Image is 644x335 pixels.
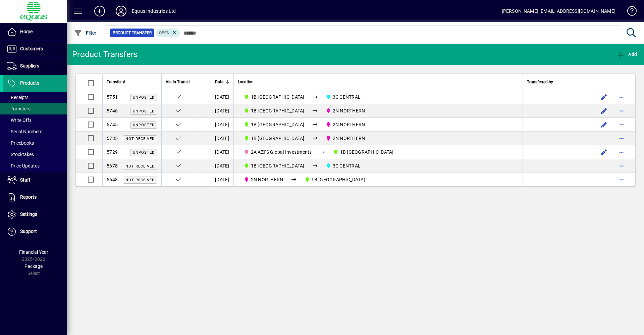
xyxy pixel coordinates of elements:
[107,108,118,113] span: 5746
[20,63,39,68] span: Suppliers
[251,108,305,113] span: 1B [GEOGRAPHIC_DATA]
[3,149,67,160] a: Stocktakes
[502,6,615,16] div: [PERSON_NAME] [EMAIL_ADDRESS][DOMAIN_NAME]
[323,107,368,115] span: 2N NORTHERN
[599,147,609,157] button: Edit
[3,206,67,223] a: Settings
[616,92,627,102] button: More options
[323,121,368,129] span: 2N NORTHERN
[238,78,519,86] div: Location
[3,41,67,57] a: Customers
[311,177,365,182] span: 1B [GEOGRAPHIC_DATA]
[340,149,394,155] span: 1B [GEOGRAPHIC_DATA]
[133,150,155,155] span: Unposted
[156,29,180,37] mat-chip: Completion Status: Open
[89,5,110,17] button: Add
[133,109,155,113] span: Unposted
[24,264,43,269] span: Package
[302,176,368,184] span: 1B BLENHEIM
[20,229,37,234] span: Support
[211,159,233,173] td: [DATE]
[333,163,361,169] span: 3C CENTRAL
[330,148,396,156] span: 1B BLENHEIM
[241,134,307,142] span: 1B BLENHEIM
[110,5,132,17] button: Profile
[599,105,609,116] button: Edit
[616,174,627,185] button: More options
[7,152,34,157] span: Stocktakes
[323,93,363,101] span: 3C CENTRAL
[107,177,118,182] span: 5648
[3,189,67,206] a: Reports
[527,78,588,86] div: Transferred by
[3,92,67,103] a: Receipts
[215,78,223,86] span: Date
[211,145,233,159] td: [DATE]
[599,119,609,130] button: Edit
[617,52,637,57] span: Add
[7,95,29,100] span: Receipts
[251,122,305,127] span: 1B [GEOGRAPHIC_DATA]
[3,172,67,189] a: Staff
[113,30,152,36] span: Product Transfer
[125,178,155,182] span: Not Received
[615,48,639,60] button: Add
[599,92,609,102] button: Edit
[72,49,138,60] div: Product Transfers
[3,23,67,40] a: Home
[241,162,307,170] span: 1B BLENHEIM
[616,147,627,157] button: More options
[333,108,365,113] span: 2N NORTHERN
[3,114,67,126] a: Write Offs
[125,164,155,169] span: Not Received
[20,80,39,86] span: Products
[20,211,37,217] span: Settings
[7,106,31,111] span: Transfers
[333,122,365,127] span: 2N NORTHERN
[107,163,118,169] span: 5678
[72,27,98,39] button: Filter
[211,173,233,186] td: [DATE]
[238,78,254,86] span: Location
[3,103,67,114] a: Transfers
[3,160,67,172] a: Price Updates
[241,148,315,156] span: 2A AZI''S Global Investments
[3,58,67,75] a: Suppliers
[3,223,67,240] a: Support
[323,162,363,170] span: 3C CENTRAL
[20,194,37,200] span: Reports
[20,29,33,34] span: Home
[107,149,118,155] span: 5729
[323,134,368,142] span: 2N NORTHERN
[107,136,118,141] span: 5735
[211,132,233,145] td: [DATE]
[132,6,176,16] div: Equus Industries Ltd
[251,149,312,155] span: 2A AZI''S Global Investments
[251,163,305,169] span: 1B [GEOGRAPHIC_DATA]
[251,177,283,182] span: 2N NORTHERN
[107,122,118,127] span: 5745
[7,117,32,123] span: Write Offs
[616,160,627,171] button: More options
[241,107,307,115] span: 1B BLENHEIM
[241,121,307,129] span: 1B BLENHEIM
[133,95,155,100] span: Unposted
[7,163,40,169] span: Price Updates
[7,140,34,146] span: Pricebooks
[251,94,305,100] span: 1B [GEOGRAPHIC_DATA]
[107,78,157,86] div: Transfer #
[251,136,305,141] span: 1B [GEOGRAPHIC_DATA]
[3,126,67,137] a: Serial Numbers
[211,104,233,118] td: [DATE]
[211,118,233,132] td: [DATE]
[20,46,43,51] span: Customers
[159,31,170,35] span: Open
[133,123,155,127] span: Unposted
[166,78,190,86] span: Via In Transit
[215,78,229,86] div: Date
[616,119,627,130] button: More options
[211,90,233,104] td: [DATE]
[3,137,67,149] a: Pricebooks
[20,177,31,183] span: Staff
[19,249,48,255] span: Financial Year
